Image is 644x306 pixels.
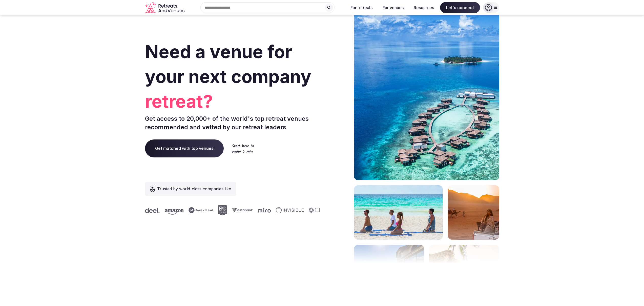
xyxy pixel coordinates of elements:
svg: Invisible company logo [272,207,300,213]
span: Let's connect [440,2,480,13]
svg: Retreats and Venues company logo [145,2,185,13]
img: Start here in under 5 min [232,144,254,153]
button: For venues [379,2,408,13]
svg: Deel company logo [141,208,156,213]
span: Need a venue for your next company [145,41,311,87]
img: yoga on tropical beach [354,185,443,240]
img: woman sitting in back of truck with camels [448,185,499,240]
svg: Miro company logo [254,208,267,213]
button: For retreats [346,2,377,13]
svg: Epic Games company logo [214,205,223,215]
svg: Vistaprint company logo [228,208,249,212]
span: Trusted by world-class companies like [157,186,231,192]
button: Resources [410,2,438,13]
a: Get matched with top venues [145,139,224,157]
p: Get access to 20,000+ of the world's top retreat venues recommended and vetted by our retreat lea... [145,114,320,131]
span: retreat? [145,89,320,114]
a: Visit the homepage [145,2,185,13]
